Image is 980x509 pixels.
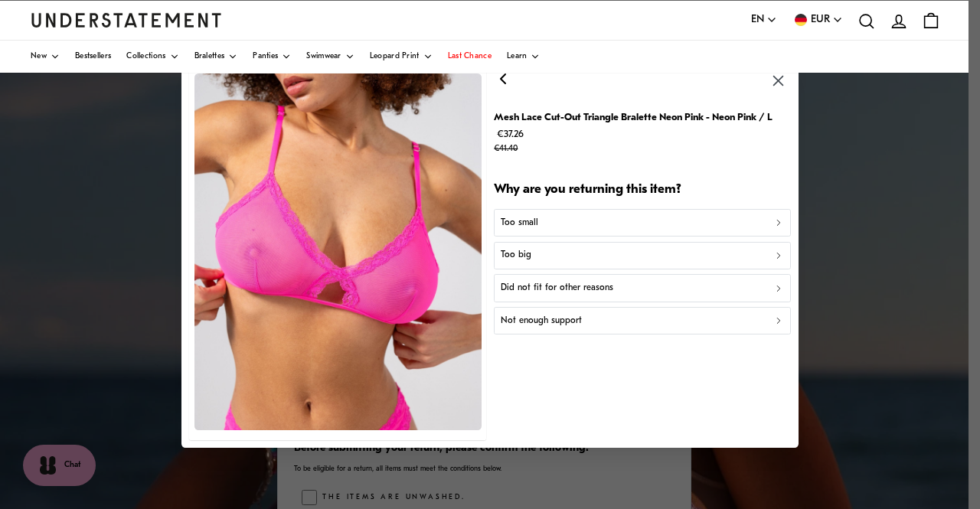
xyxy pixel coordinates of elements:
[507,53,528,60] span: Learn
[507,41,541,73] a: Learn
[370,53,420,60] span: Leopard Print
[751,11,777,28] button: EN
[494,145,518,154] strike: €41.40
[792,11,843,28] button: EUR
[253,53,278,60] span: Panties
[494,126,773,157] p: €37.26
[501,314,582,328] p: Not enough support
[501,282,613,296] p: Did not fit for other reasons
[494,242,791,269] button: Too big
[494,181,791,199] h2: Why are you returning this item?
[494,275,791,302] button: Did not fit for other reasons
[194,41,238,73] a: Bralettes
[194,53,225,60] span: Bralettes
[501,249,531,263] p: Too big
[126,53,165,60] span: Collections
[370,41,433,73] a: Leopard Print
[448,41,492,73] a: Last Chance
[494,109,773,126] p: Mesh Lace Cut-Out Triangle Bralette Neon Pink - Neon Pink / L
[306,41,354,73] a: Swimwear
[751,11,764,28] span: EN
[31,53,47,60] span: New
[448,53,492,60] span: Last Chance
[31,13,222,27] a: Understatement Homepage
[811,11,830,28] span: EUR
[494,308,791,335] button: Not enough support
[494,209,791,237] button: Too small
[501,216,538,230] p: Too small
[75,41,111,73] a: Bestsellers
[306,53,341,60] span: Swimwear
[253,41,291,73] a: Panties
[31,41,60,73] a: New
[194,73,482,430] img: NMLT-BRA-016-1.jpg
[126,41,178,73] a: Collections
[75,53,111,60] span: Bestsellers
